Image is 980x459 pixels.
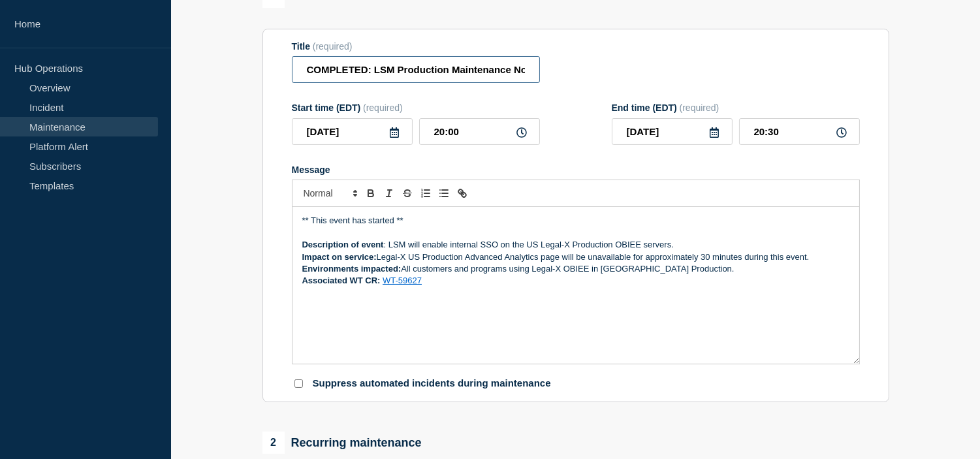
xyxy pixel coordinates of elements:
div: Message [292,165,860,175]
p: ** This event has started ** [302,215,849,227]
input: YYYY-MM-DD [612,118,733,145]
strong: Associated WT CR: [302,276,381,285]
input: Suppress automated incidents during maintenance [294,379,303,388]
div: Recurring maintenance [262,432,422,454]
p: All customers and programs using Legal-X OBIEE in [GEOGRAPHIC_DATA] Production. [302,263,849,275]
input: Title [292,56,540,83]
button: Toggle strikethrough text [398,185,417,201]
input: HH:MM [739,118,860,145]
div: End time (EDT) [612,103,860,113]
span: Font size [298,185,362,201]
strong: Impact on service: [302,252,377,262]
p: Legal-X US Production Advanced Analytics page will be unavailable for approximately 30 minutes du... [302,251,849,263]
p: : LSM will enable internal SSO on the US Legal-X Production OBIEE servers. [302,239,849,251]
button: Toggle bold text [362,185,380,201]
strong: Description of event [302,240,384,249]
input: HH:MM [419,118,540,145]
button: Toggle ordered list [417,185,435,201]
span: (required) [680,103,719,113]
span: (required) [313,41,353,52]
p: Suppress automated incidents during maintenance [313,377,551,390]
div: Start time (EDT) [292,103,540,113]
div: Message [292,207,859,364]
input: YYYY-MM-DD [292,118,413,145]
button: Toggle link [453,185,471,201]
span: (required) [363,103,403,113]
span: 2 [262,432,285,454]
div: Title [292,41,540,52]
a: WT-59627 [383,276,422,285]
strong: Environments impacted: [302,264,402,274]
button: Toggle italic text [380,185,398,201]
button: Toggle bulleted list [435,185,453,201]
